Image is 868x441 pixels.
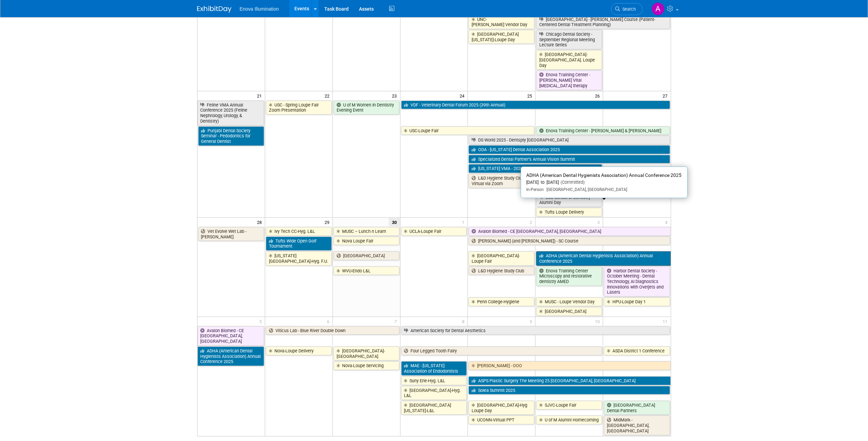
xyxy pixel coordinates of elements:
[326,317,332,326] span: 6
[536,251,670,265] a: ADHA (American Dental Hygienists Association) Annual Conference 2025
[334,267,399,275] a: WVU-Endo L&L
[266,101,332,115] a: USC - Spring Loupe Fair Zoom Presentation
[536,126,670,135] a: Enova Training Center - [PERSON_NAME] & [PERSON_NAME]
[334,361,399,370] a: Nova-Loupe Servicing
[266,251,332,265] a: [US_STATE][GEOGRAPHIC_DATA]-Hyg. F.U.
[544,187,628,192] span: [GEOGRAPHIC_DATA], [GEOGRAPHIC_DATA]
[594,91,603,100] span: 26
[469,164,602,173] a: [US_STATE] VMA - 2025 Annual Meeting
[401,361,467,375] a: MAE - [US_STATE] Association of Endodontists
[469,15,534,29] a: UNC-[PERSON_NAME] Vendor Day
[527,187,544,192] span: In-Person
[536,30,602,49] a: Chicago Dental Society - September Regional Meeting Lecture Series
[597,218,603,226] span: 3
[536,208,602,217] a: Tufts Loupe Delivery
[401,401,467,415] a: [GEOGRAPHIC_DATA][US_STATE]-L&L
[665,218,671,226] span: 4
[527,172,682,178] span: ADHA (American Dental Hygienists Association) Annual Conference 2025
[536,50,602,70] a: [GEOGRAPHIC_DATA]-[GEOGRAPHIC_DATA]. Loupe Day
[604,297,670,306] a: HPU-Loupe Day 1
[594,317,603,326] span: 10
[266,347,332,355] a: Nova-Loupe Delivery
[469,401,534,415] a: [GEOGRAPHIC_DATA]-Hyg Loupe Day
[392,91,400,100] span: 23
[469,237,670,246] a: [PERSON_NAME] (and [PERSON_NAME]) - SC Course
[324,91,332,100] span: 22
[536,297,602,306] a: MUSC - Loupe Vendor Day
[536,401,602,410] a: SJVC-Loupe Fair
[198,227,264,241] a: Vet Evolve Wet Lab - [PERSON_NAME]
[652,2,665,15] img: Abby Nelson
[469,136,670,145] a: DS World 2025 - Dentsply [GEOGRAPHIC_DATA]
[469,361,670,370] a: [PERSON_NAME] - OOO
[389,218,400,226] span: 30
[334,227,399,236] a: MUSC – Lunch n Learn
[394,317,400,326] span: 7
[401,376,467,385] a: Suny Erie-Hyg. L&L
[529,317,535,326] span: 9
[324,218,332,226] span: 29
[401,126,535,135] a: USC-Loupe Fair
[401,347,602,355] a: Four Legged Tooth Fairy
[461,317,467,326] span: 8
[527,180,682,185] div: [DATE] to [DATE]
[401,101,670,110] a: VDF - Veterinary Dental Forum 2025 (39th Annual)
[604,347,670,355] a: ASDA District 1 Conference
[469,174,534,188] a: L&D Hygiene Study Club - Virtual via Zoom
[401,326,670,335] a: American Society for Dental Aesthetics
[469,251,534,265] a: [GEOGRAPHIC_DATA]-Loupe Fair
[536,193,602,207] a: LSU School of Dentistry Alumni Day
[469,376,670,385] a: ASPS Plastic Surgery The Meeting 25 [GEOGRAPHIC_DATA], [GEOGRAPHIC_DATA]
[527,91,535,100] span: 25
[401,227,467,236] a: UCLA-Loupe Fair
[198,101,264,126] a: Feline VMA Annual Conference 2025 (Feline Nephrology, Urology, & Dentistry)
[604,416,670,435] a: MidMark - [GEOGRAPHIC_DATA], [GEOGRAPHIC_DATA]
[604,401,670,415] a: [GEOGRAPHIC_DATA] Dental Partners
[469,227,670,236] a: Avalon Biomed - CE [GEOGRAPHIC_DATA], [GEOGRAPHIC_DATA]
[256,91,265,100] span: 21
[240,6,279,12] span: Enova Illumination
[662,317,671,326] span: 11
[334,101,399,115] a: U of M Women In Dentistry Evening Event
[611,3,643,15] a: Search
[256,218,265,226] span: 28
[198,326,264,346] a: Avalon Biomed - CE [GEOGRAPHIC_DATA], [GEOGRAPHIC_DATA]
[469,297,534,306] a: Penn College-Hygiene
[266,237,332,251] a: Tufts Wide Open Golf Tournament
[469,416,534,425] a: UCONN-Virtual PPT
[334,347,399,361] a: [GEOGRAPHIC_DATA]-[GEOGRAPHIC_DATA]
[198,126,264,146] a: Punjabi Dental Society Seminar - Pedodontics for General Dentist
[461,218,467,226] span: 1
[529,218,535,226] span: 2
[559,180,585,185] span: (Committed)
[334,237,399,246] a: Nova Loupe Fair
[620,7,636,12] span: Search
[266,227,332,236] a: Ivy Tech CC-Hyg. L&L
[536,267,602,286] a: Enova Training Center Microscopy and restorative dentistry AMED
[266,326,399,335] a: Viticus Lab - Blue River Double Down
[469,386,670,395] a: Solea Summit 2025
[536,70,602,90] a: Enova Training Center - [PERSON_NAME] Vital [MEDICAL_DATA] therapy
[536,15,670,29] a: [GEOGRAPHIC_DATA] - [PERSON_NAME] Course (Patient-Centered Dental Treatment Planning)
[198,347,264,366] a: ADHA (American Dental Hygienists Association) Annual Conference 2025
[197,6,232,13] img: ExhibitDay
[259,317,265,326] span: 5
[469,267,534,275] a: L&D Hygiene Study Club
[401,386,467,400] a: [GEOGRAPHIC_DATA]-Hyg. L&L
[469,30,534,44] a: [GEOGRAPHIC_DATA][US_STATE]-Loupe Day
[469,155,670,164] a: Specialized Dental Partner’s Annual Vision Summit
[604,267,670,297] a: Harbor Dental Society - October Meeting - Dental Technology, AI Diagnostics Innovations with Over...
[536,307,602,316] a: [GEOGRAPHIC_DATA]
[334,251,399,260] a: [GEOGRAPHIC_DATA]
[469,145,670,154] a: ODA - [US_STATE] Dental Association 2025
[662,91,671,100] span: 27
[536,416,602,425] a: U of M Alumni Homecoming
[459,91,467,100] span: 24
